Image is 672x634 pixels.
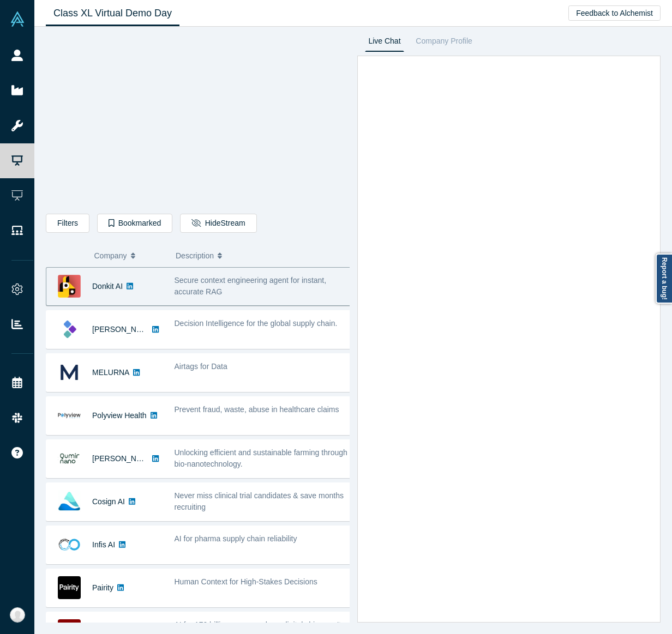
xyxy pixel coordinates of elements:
[568,5,661,21] button: Feedback to Alchemist
[92,540,115,549] a: Infis AI
[46,35,349,206] iframe: To enrich screen reader interactions, please activate Accessibility in Grammarly extension settings
[94,244,165,267] button: Company
[10,607,25,623] img: Anna Sanchez's Account
[58,404,81,427] img: Polyview Health's Logo
[92,325,155,334] a: [PERSON_NAME]
[175,319,338,328] span: Decision Intelligence for the global supply chain.
[58,533,81,556] img: Infis AI's Logo
[58,318,81,341] img: Kimaru AI's Logo
[175,405,339,414] span: Prevent fraud, waste, abuse in healthcare claims
[175,448,347,468] span: Unlocking efficient and sustainable farming through bio-nanotechnology.
[92,497,125,506] a: Cosign AI
[94,244,127,267] span: Company
[58,361,81,384] img: MELURNA's Logo
[92,454,155,463] a: [PERSON_NAME]
[58,275,81,298] img: Donkit AI's Logo
[92,368,129,377] a: MELURNA
[58,447,81,470] img: Qumir Nano's Logo
[175,362,227,371] span: Airtags for Data
[92,411,147,420] a: Polyview Health
[412,34,476,52] a: Company Profile
[175,534,297,543] span: AI for pharma supply chain reliability
[180,214,256,233] button: HideStream
[97,214,172,233] button: Bookmarked
[58,576,81,599] img: Pairity's Logo
[365,34,405,52] a: Live Chat
[46,1,179,26] a: Class XL Virtual Demo Day
[176,244,342,267] button: Description
[175,491,344,511] span: Never miss clinical trial candidates & save months recruiting
[92,282,123,291] a: Donkit AI
[175,276,327,296] span: Secure context engineering agent for instant, accurate RAG
[176,244,214,267] span: Description
[656,253,672,304] a: Report a bug!
[175,577,317,586] span: Human Context for High-Stakes Decisions
[58,490,81,513] img: Cosign AI's Logo
[10,11,25,27] img: Alchemist Vault Logo
[46,214,89,233] button: Filters
[92,583,113,592] a: Pairity
[358,56,661,622] iframe: To enrich screen reader interactions, please activate Accessibility in Grammarly extension settings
